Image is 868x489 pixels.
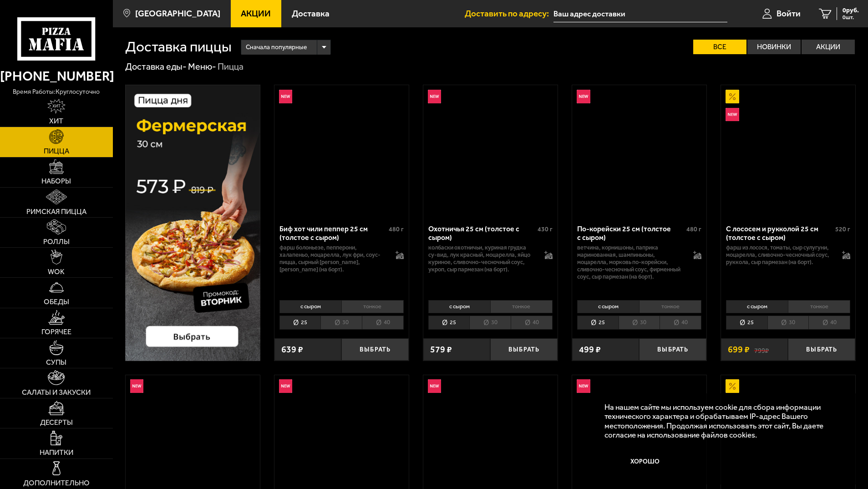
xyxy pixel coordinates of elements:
[40,419,73,426] span: Десерты
[639,338,706,361] button: Выбрать
[389,225,404,233] span: 480 г
[767,316,809,330] li: 30
[292,9,330,18] span: Доставка
[843,7,859,14] span: 0 руб.
[281,345,303,354] span: 639 ₽
[726,90,739,103] img: Акционный
[341,300,404,313] li: тонкое
[843,15,859,20] span: 0 шт.
[44,148,69,155] span: Пицца
[726,108,739,122] img: Новинка
[428,90,442,103] img: Новинка
[48,268,65,275] span: WOK
[40,449,73,456] span: Напитки
[490,300,553,313] li: тонкое
[788,300,850,313] li: тонкое
[754,345,769,354] s: 799 ₽
[808,316,850,330] li: 40
[41,328,71,336] span: Горячее
[428,300,490,313] li: с сыром
[428,379,442,393] img: Новинка
[726,224,833,242] div: С лососем и рукколой 25 см (толстое с сыром)
[619,316,660,330] li: 30
[835,225,850,233] span: 520 г
[788,338,855,361] button: Выбрать
[490,338,558,361] button: Выбрать
[46,359,66,366] span: Супы
[579,345,601,354] span: 499 ₽
[747,40,801,54] label: Новинки
[553,5,727,22] input: Ваш адрес доставки
[726,244,833,266] p: фарш из лосося, томаты, сыр сулугуни, моцарелла, сливочно-чесночный соус, руккола, сыр пармезан (...
[428,224,535,242] div: Охотничья 25 см (толстое с сыром)
[577,316,619,330] li: 25
[577,300,639,313] li: с сыром
[577,244,685,280] p: ветчина, корнишоны, паприка маринованная, шампиньоны, моцарелла, морковь по-корейски, сливочно-че...
[274,85,409,218] a: НовинкаБиф хот чили пеппер 25 см (толстое с сыром)
[218,61,244,73] div: Пицца
[26,208,86,215] span: Римская пицца
[279,316,321,330] li: 25
[130,379,144,393] img: Новинка
[23,479,90,487] span: Дополнительно
[802,40,855,54] label: Акции
[728,345,750,354] span: 699 ₽
[279,224,386,242] div: Биф хот чили пеппер 25 см (толстое с сыром)
[660,316,701,330] li: 40
[721,85,855,218] a: АкционныйНовинкаС лососем и рукколой 25 см (толстое с сыром)
[428,316,470,330] li: 25
[49,117,63,125] span: Хит
[41,178,71,185] span: Наборы
[693,40,746,54] label: Все
[604,448,686,476] button: Хорошо
[44,298,69,306] span: Обеды
[538,225,553,233] span: 430 г
[511,316,553,330] li: 40
[135,9,220,18] span: [GEOGRAPHIC_DATA]
[423,85,558,218] a: НовинкаОхотничья 25 см (толстое с сыром)
[320,316,362,330] li: 30
[279,244,387,273] p: фарш болоньезе, пепперони, халапеньо, моцарелла, лук фри, соус-пицца, сырный [PERSON_NAME], [PERS...
[726,379,739,393] img: Акционный
[639,300,701,313] li: тонкое
[22,389,91,396] span: Салаты и закуски
[279,90,293,103] img: Новинка
[777,9,801,18] span: Войти
[726,300,788,313] li: с сыром
[279,379,293,393] img: Новинка
[125,40,232,54] h1: Доставка пиццы
[188,61,216,72] a: Меню-
[279,300,341,313] li: с сыром
[125,61,187,72] a: Доставка еды-
[577,224,684,242] div: По-корейски 25 см (толстое с сыром)
[469,316,511,330] li: 30
[726,316,767,330] li: 25
[686,225,701,233] span: 480 г
[604,402,841,440] p: На нашем сайте мы используем cookie для сбора информации технического характера и обрабатываем IP...
[430,345,452,354] span: 579 ₽
[572,85,706,218] a: НовинкаПо-корейски 25 см (толстое с сыром)
[577,379,590,393] img: Новинка
[43,238,70,245] span: Роллы
[246,39,307,56] span: Сначала популярные
[577,90,590,103] img: Новинка
[241,9,271,18] span: Акции
[428,244,536,273] p: колбаски охотничьи, куриная грудка су-вид, лук красный, моцарелла, яйцо куриное, сливочно-чесночн...
[362,316,404,330] li: 40
[341,338,409,361] button: Выбрать
[465,9,553,18] span: Доставить по адресу:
